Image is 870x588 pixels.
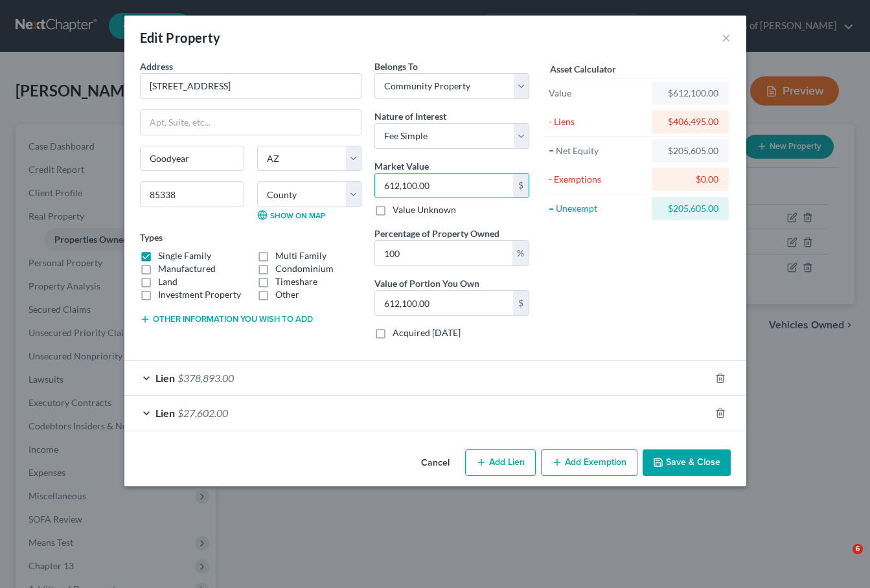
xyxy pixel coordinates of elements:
[662,144,718,157] div: $205,605.00
[549,173,647,186] div: - Exemptions
[140,231,163,244] label: Types
[374,277,479,290] label: Value of Portion You Own
[513,174,529,198] div: $
[465,449,536,477] button: Add Lien
[662,202,718,215] div: $205,605.00
[177,372,234,384] span: $378,893.00
[374,159,429,173] label: Market Value
[375,241,512,266] input: 0.00
[662,115,718,128] div: $406,495.00
[549,87,647,100] div: Value
[140,181,244,207] input: Enter zip...
[393,326,461,339] label: Acquired [DATE]
[140,314,313,324] button: Other information you wish to add
[155,407,175,419] span: Lien
[177,407,228,419] span: $27,602.00
[158,262,216,275] label: Manufactured
[158,288,241,301] label: Investment Property
[275,275,317,288] label: Timeshare
[549,144,647,157] div: = Net Equity
[853,544,863,554] span: 6
[374,61,418,72] span: Belongs To
[275,262,334,275] label: Condominium
[140,28,221,47] div: Edit Property
[158,249,211,262] label: Single Family
[275,288,299,301] label: Other
[549,202,647,215] div: = Unexempt
[826,544,857,575] iframe: Intercom live chat
[257,210,325,220] a: Show on Map
[158,275,177,288] label: Land
[155,372,175,384] span: Lien
[374,109,446,123] label: Nature of Interest
[375,291,513,315] input: 0.00
[643,449,731,477] button: Save & Close
[141,110,361,135] input: Apt, Suite, etc...
[140,61,173,72] span: Address
[662,173,718,186] div: $0.00
[374,227,499,240] label: Percentage of Property Owned
[141,146,244,171] input: Enter city...
[722,30,731,45] button: ×
[275,249,326,262] label: Multi Family
[512,241,529,266] div: %
[662,87,718,100] div: $612,100.00
[375,174,513,198] input: 0.00
[550,62,616,76] label: Asset Calculator
[513,291,529,315] div: $
[541,449,637,477] button: Add Exemption
[393,203,456,216] label: Value Unknown
[141,74,361,98] input: Enter address...
[549,115,647,128] div: - Liens
[411,451,460,477] button: Cancel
